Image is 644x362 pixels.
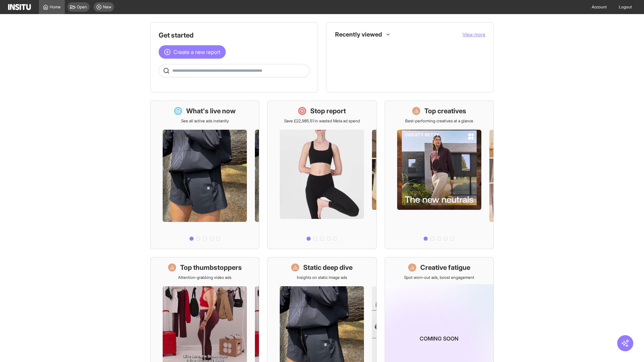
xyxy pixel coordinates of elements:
span: Placements [349,60,370,65]
span: Home [50,4,61,10]
button: View more [463,31,485,38]
h1: Top creatives [424,106,466,116]
p: Attention-grabbing video ads [178,275,231,280]
h1: Top thumbstoppers [180,263,242,272]
a: Stop reportSave £22,985.51 in wasted Meta ad spend [267,101,376,249]
p: Best-performing creatives at a glance [405,118,473,124]
img: Logo [8,4,31,10]
span: Open [77,4,87,10]
div: Insights [337,59,345,67]
span: Creative Fatigue [Beta] [349,75,480,80]
div: Insights [337,73,345,81]
span: View more [463,32,485,37]
p: Save £22,985.51 in wasted Meta ad spend [284,118,360,124]
a: What's live nowSee all active ads instantly [150,101,259,249]
span: Placements [349,60,480,65]
button: Create a new report [159,45,226,59]
h1: Stop report [310,106,346,116]
p: Insights on static image ads [297,275,347,280]
div: Dashboard [337,44,345,52]
span: New [103,4,111,10]
span: What's live now [349,45,480,51]
h1: What's live now [186,106,236,116]
h1: Get started [159,31,310,40]
span: What's live now [349,45,378,51]
h1: Static deep dive [303,263,353,272]
span: Create a new report [173,48,220,56]
span: Creative Fatigue [Beta] [349,75,391,80]
p: See all active ads instantly [181,118,229,124]
a: Top creativesBest-performing creatives at a glance [385,101,494,249]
